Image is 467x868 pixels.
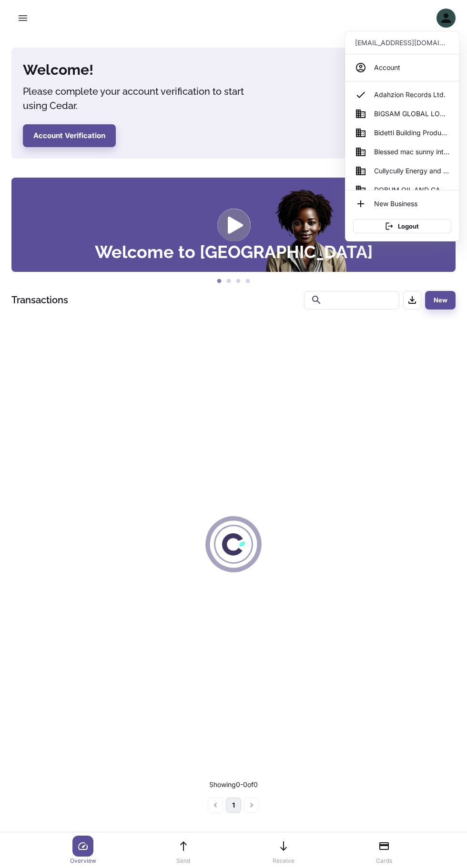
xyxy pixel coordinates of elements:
[349,194,455,213] li: New Business
[374,128,449,138] span: Bidetti Building Product Enterprise
[374,185,449,195] span: DOBUM OIL AND GAS LIMITED
[374,147,449,157] span: Blessed mac sunny international ventures
[349,58,455,77] a: Account
[355,38,449,48] p: [EMAIL_ADDRESS][DOMAIN_NAME]
[374,109,449,119] span: BIGSAM GLOBAL LOGISTICS LTD
[374,166,449,176] span: Cullycully Energy and Trade services
[374,90,446,100] span: Adahzion Records Ltd.
[353,219,451,233] button: Logout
